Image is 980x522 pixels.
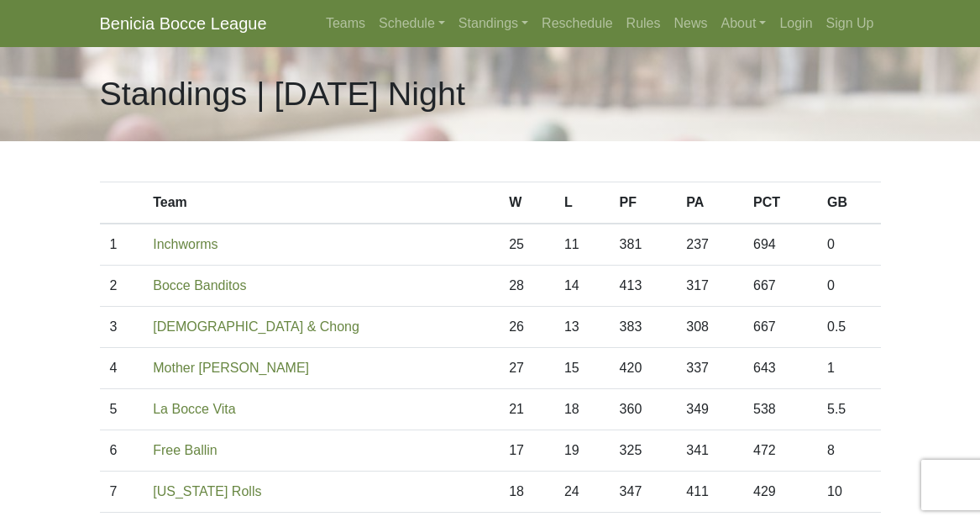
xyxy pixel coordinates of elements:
a: Rules [620,7,668,40]
td: 381 [610,224,677,266]
th: GB [817,182,880,224]
td: 383 [610,307,677,348]
td: 341 [676,430,743,472]
td: 24 [554,472,610,513]
h1: Standings | [DATE] Night [100,74,465,113]
td: 337 [676,348,743,389]
td: 10 [817,472,880,513]
td: 643 [743,348,817,389]
td: 21 [499,389,554,430]
a: Teams [319,7,372,40]
th: PCT [743,182,817,224]
td: 429 [743,472,817,513]
a: Reschedule [535,7,620,40]
a: [DEMOGRAPHIC_DATA] & Chong [153,319,359,334]
a: Schedule [372,7,452,40]
td: 667 [743,307,817,348]
td: 8 [817,430,880,472]
td: 0 [817,224,880,266]
td: 237 [676,224,743,266]
a: La Bocce Vita [153,402,235,416]
a: Bocce Banditos [153,278,246,293]
td: 15 [554,348,610,389]
td: 13 [554,307,610,348]
a: Benicia Bocce League [100,7,267,40]
td: 308 [676,307,743,348]
td: 317 [676,266,743,307]
a: Inchworms [153,237,217,251]
td: 3 [100,307,144,348]
td: 14 [554,266,610,307]
td: 667 [743,266,817,307]
td: 6 [100,430,144,472]
td: 472 [743,430,817,472]
th: PA [676,182,743,224]
a: Standings [452,7,535,40]
a: Free Ballin [153,443,217,457]
a: About [715,7,773,40]
td: 325 [610,430,677,472]
td: 4 [100,348,144,389]
td: 7 [100,472,144,513]
a: News [668,7,715,40]
td: 1 [100,224,144,266]
a: Sign Up [820,7,881,40]
td: 17 [499,430,554,472]
td: 11 [554,224,610,266]
td: 694 [743,224,817,266]
td: 5 [100,389,144,430]
td: 18 [499,472,554,513]
td: 0 [817,266,880,307]
td: 1 [817,348,880,389]
td: 420 [610,348,677,389]
a: [US_STATE] Rolls [153,484,261,498]
td: 0.5 [817,307,880,348]
td: 25 [499,224,554,266]
td: 347 [610,472,677,513]
td: 19 [554,430,610,472]
a: Login [773,7,819,40]
td: 538 [743,389,817,430]
th: PF [610,182,677,224]
td: 349 [676,389,743,430]
th: W [499,182,554,224]
th: L [554,182,610,224]
td: 413 [610,266,677,307]
td: 26 [499,307,554,348]
td: 5.5 [817,389,880,430]
td: 18 [554,389,610,430]
td: 360 [610,389,677,430]
a: Mother [PERSON_NAME] [153,361,309,375]
th: Team [143,182,499,224]
td: 27 [499,348,554,389]
td: 28 [499,266,554,307]
td: 411 [676,472,743,513]
td: 2 [100,266,144,307]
